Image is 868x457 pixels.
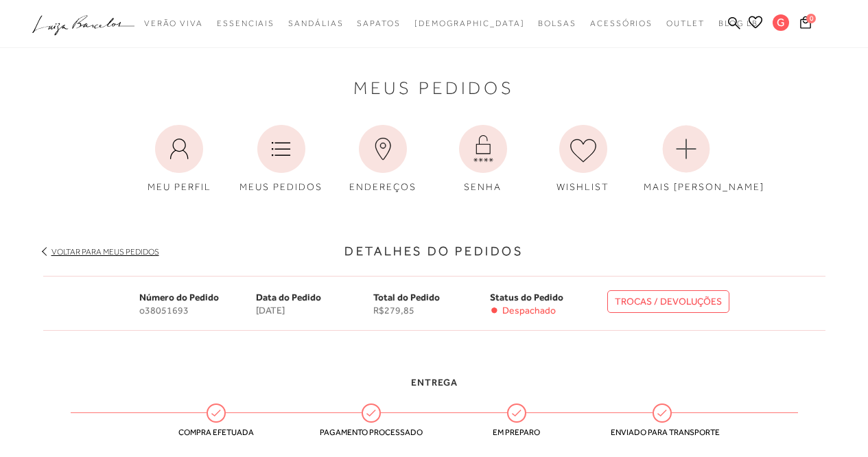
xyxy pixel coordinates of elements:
span: MEU PERFIL [148,181,211,192]
a: categoryNavScreenReaderText [217,11,274,36]
span: Sandálias [288,19,343,28]
a: MEUS PEDIDOS [229,118,333,201]
span: ENDEREÇOS [349,181,417,192]
a: MAIS [PERSON_NAME] [633,118,739,201]
span: Meus Pedidos [353,81,515,95]
span: Despachado [502,305,556,316]
span: Status do Pedido [490,292,563,303]
span: Número do Pedido [139,292,219,303]
a: categoryNavScreenReaderText [538,11,576,36]
span: Data do Pedido [256,292,321,303]
span: Compra efetuada [165,427,268,437]
span: Sapatos [357,19,400,28]
span: Essenciais [217,19,274,28]
a: SENHA [433,118,533,201]
button: 0 [796,15,815,34]
span: 0 [806,14,816,23]
span: MAIS [PERSON_NAME] [644,181,764,192]
span: [DATE] [256,305,373,316]
span: • [490,305,499,316]
a: categoryNavScreenReaderText [144,11,203,36]
a: categoryNavScreenReaderText [590,11,653,36]
a: noSubCategoriesText [414,11,525,36]
span: Entrega [411,377,458,388]
a: categoryNavScreenReaderText [666,11,705,36]
a: Voltar para meus pedidos [51,247,159,257]
a: categoryNavScreenReaderText [288,11,343,36]
span: Acessórios [590,19,653,28]
span: Enviado para transporte [611,427,714,437]
span: Total do Pedido [373,292,440,303]
span: SENHA [464,181,502,192]
span: G [773,14,789,31]
a: ENDEREÇOS [333,118,433,201]
span: R$279,85 [373,305,491,316]
span: Outlet [666,19,705,28]
button: G [766,14,796,35]
h3: Detalhes do Pedidos [43,242,825,261]
span: Verão Viva [144,19,203,28]
span: Pagamento processado [320,427,423,437]
span: BLOG LB [718,19,758,28]
a: WISHLIST [533,118,633,201]
a: TROCAS / DEVOLUÇÕES [607,290,729,313]
a: MEU PERFIL [130,118,230,201]
span: Bolsas [538,19,576,28]
span: Em preparo [465,427,568,437]
span: MEUS PEDIDOS [239,181,322,192]
span: WISHLIST [556,181,609,192]
a: categoryNavScreenReaderText [357,11,400,36]
span: [DEMOGRAPHIC_DATA] [414,19,525,28]
span: o38051693 [139,305,257,316]
a: BLOG LB [718,11,758,36]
